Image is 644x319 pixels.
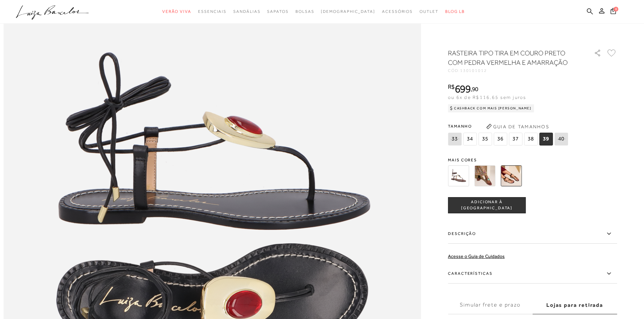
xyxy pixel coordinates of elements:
[445,9,465,14] span: BLOG LB
[494,133,507,145] span: 36
[463,133,477,145] span: 34
[198,5,226,18] a: categoryNavScreenReaderText
[554,133,568,145] span: 40
[198,9,226,14] span: Essenciais
[478,133,492,145] span: 35
[420,9,438,14] span: Outlet
[509,133,522,145] span: 37
[448,296,532,314] label: Simular frete e prazo
[448,158,617,162] span: Mais cores
[448,69,583,73] div: CÓD:
[445,5,465,18] a: BLOG LB
[472,85,478,92] span: 90
[448,224,617,244] label: Descrição
[162,5,191,18] a: categoryNavScreenReaderText
[233,9,260,14] span: Sandálias
[448,264,617,284] label: Características
[267,9,288,14] span: Sapatos
[539,133,553,145] span: 39
[484,121,551,132] button: Guia de Tamanhos
[321,9,375,14] span: [DEMOGRAPHIC_DATA]
[420,5,438,18] a: categoryNavScreenReaderText
[295,9,314,14] span: Bolsas
[267,5,288,18] a: categoryNavScreenReaderText
[162,9,191,14] span: Verão Viva
[448,254,505,259] a: Acesse o Guia de Cuidados
[471,86,478,92] i: ,
[448,121,570,131] span: Tamanho
[448,104,534,112] div: Cashback com Mais [PERSON_NAME]
[448,165,469,186] img: RASTEIRA TIPO TIRA EM COURO CAFÉ COM PEDRA AZUL E AMARRAÇÃO
[448,84,455,90] i: R$
[448,133,461,145] span: 33
[501,165,522,186] img: RASTEIRA TIPO TIRA EM COURO PRETO COM PEDRA VERMELHA E AMARRAÇÃO
[382,9,413,14] span: Acessórios
[448,48,575,67] h1: RASTEIRA TIPO TIRA EM COURO PRETO COM PEDRA VERMELHA E AMARRAÇÃO
[233,5,260,18] a: categoryNavScreenReaderText
[448,199,525,211] span: ADICIONAR À [GEOGRAPHIC_DATA]
[382,5,413,18] a: categoryNavScreenReaderText
[614,7,618,11] span: 0
[609,7,618,17] button: 0
[448,197,526,213] button: ADICIONAR À [GEOGRAPHIC_DATA]
[460,68,487,73] span: 130101012
[321,5,375,18] a: noSubCategoriesText
[532,296,617,314] label: Lojas para retirada
[474,165,495,186] img: RASTEIRA TIPO TIRA EM COURO CARAMELO COM PEDRA TURQUESA E AMARRAÇÃO
[524,133,538,145] span: 38
[455,83,471,95] span: 699
[448,95,526,100] span: ou 6x de R$116,65 sem juros
[295,5,314,18] a: categoryNavScreenReaderText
